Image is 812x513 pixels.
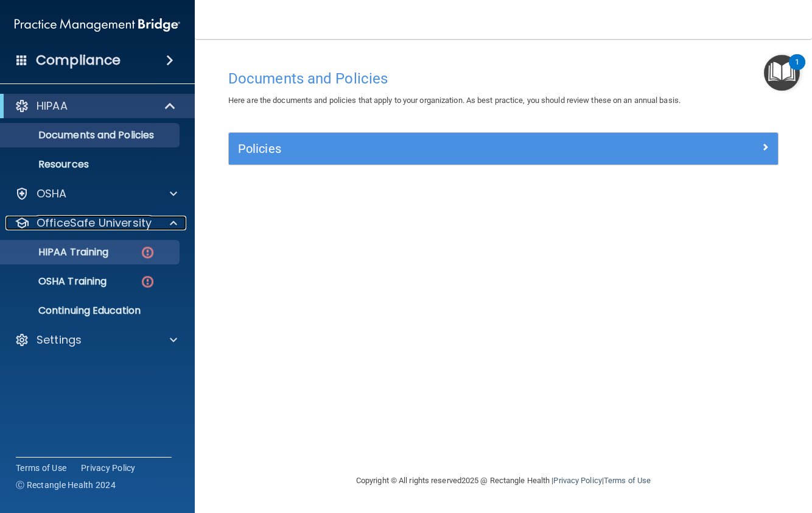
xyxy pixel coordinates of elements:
img: danger-circle.6113f641.png [140,274,155,289]
h5: Policies [238,142,632,155]
p: Resources [8,158,174,171]
a: Terms of Use [16,462,66,474]
button: Open Resource Center, 1 new notification [764,55,800,91]
p: HIPAA [37,99,68,113]
p: Continuing Education [8,305,174,317]
a: Terms of Use [604,476,651,485]
div: Copyright © All rights reserved 2025 @ Rectangle Health | | [281,461,726,500]
img: danger-circle.6113f641.png [140,245,155,260]
h4: Compliance [36,52,121,69]
p: OSHA [37,186,67,201]
a: Settings [15,333,177,347]
span: Ⓒ Rectangle Health 2024 [16,479,116,491]
a: HIPAA [15,99,177,113]
div: 1 [795,62,799,78]
p: OfficeSafe University [37,216,152,230]
span: Here are the documents and policies that apply to your organization. As best practice, you should... [228,96,681,105]
a: Policies [238,139,769,158]
h4: Documents and Policies [228,71,779,87]
p: Documents and Policies [8,129,174,141]
p: Settings [37,333,82,347]
p: HIPAA Training [8,246,108,258]
a: Privacy Policy [81,462,136,474]
a: OfficeSafe University [15,216,177,230]
a: Privacy Policy [553,476,601,485]
a: OSHA [15,186,177,201]
img: PMB logo [15,13,180,37]
p: OSHA Training [8,275,107,288]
